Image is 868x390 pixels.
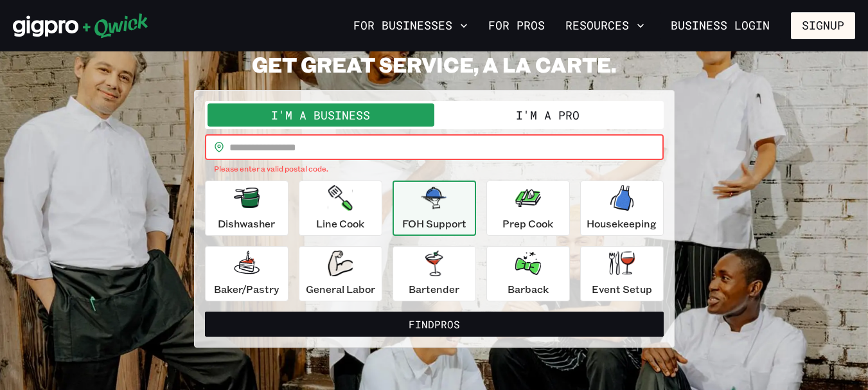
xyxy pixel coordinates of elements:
button: For Businesses [348,15,473,37]
h2: GET GREAT SERVICE, A LA CARTE. [194,51,675,77]
button: Prep Cook [486,181,570,236]
button: I'm a Pro [434,103,661,127]
button: Resources [560,15,650,37]
button: Barback [486,246,570,301]
p: Prep Cook [502,216,553,231]
p: Barback [508,281,549,297]
button: General Labor [299,246,382,301]
button: FindPros [205,312,664,337]
button: Line Cook [299,181,382,236]
p: Bartender [409,281,459,297]
button: Dishwasher [205,181,288,236]
button: FOH Support [393,181,476,236]
p: FOH Support [402,216,466,231]
p: General Labor [306,281,375,297]
a: For Pros [483,15,550,37]
p: Dishwasher [218,216,275,231]
p: Line Cook [316,216,364,231]
button: Housekeeping [580,181,664,236]
p: Baker/Pastry [214,281,279,297]
a: Business Login [660,12,781,39]
p: Housekeeping [587,216,657,231]
button: Event Setup [580,246,664,301]
p: Event Setup [592,281,652,297]
button: I'm a Business [208,103,434,127]
button: Baker/Pastry [205,246,288,301]
p: Please enter a valid postal code. [214,163,655,175]
button: Bartender [393,246,476,301]
button: Signup [791,12,855,39]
